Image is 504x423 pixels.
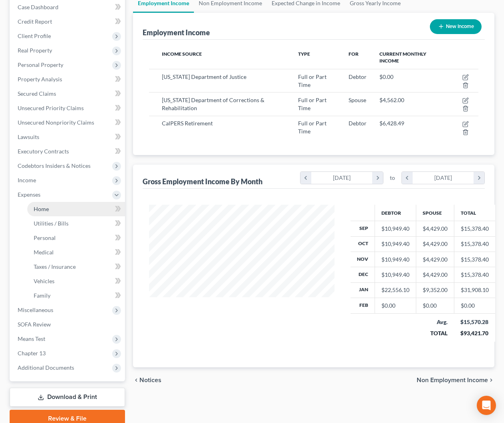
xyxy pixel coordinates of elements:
[27,245,125,260] a: Medical
[18,350,46,357] span: Chapter 13
[413,172,474,184] div: [DATE]
[27,231,125,245] a: Personal
[133,377,161,383] button: chevron_left Notices
[18,133,39,140] span: Lawsuits
[351,236,375,252] th: Oct
[351,267,375,282] th: Dec
[18,61,63,68] span: Personal Property
[381,225,409,233] div: $10,949.40
[375,205,416,221] th: Debtor
[381,302,409,310] div: $0.00
[18,4,58,10] span: Case Dashboard
[454,298,495,313] td: $0.00
[379,97,404,103] span: $4,562.00
[460,318,489,326] div: $15,570.28
[34,263,76,270] span: Taxes / Insurance
[18,191,40,198] span: Expenses
[349,97,366,103] span: Spouse
[381,240,409,248] div: $10,949.40
[423,240,448,248] div: $4,429.00
[423,225,448,233] div: $4,429.00
[454,252,495,267] td: $15,378.40
[311,172,373,184] div: [DATE]
[430,19,482,34] button: New Income
[477,396,496,415] div: Open Intercom Messenger
[18,47,52,54] span: Real Property
[18,306,53,313] span: Miscellaneous
[18,162,91,169] span: Codebtors Insiders & Notices
[390,174,395,182] span: to
[372,172,383,184] i: chevron_right
[422,329,448,337] div: TOTAL
[10,388,125,407] a: Download & Print
[18,321,51,328] span: SOFA Review
[416,205,454,221] th: Spouse
[460,329,489,337] div: $93,421.70
[34,205,49,212] span: Home
[11,130,125,144] a: Lawsuits
[423,302,448,310] div: $0.00
[11,14,125,29] a: Credit Report
[34,292,50,299] span: Family
[139,377,161,383] span: Notices
[298,97,327,111] span: Full or Part Time
[34,278,54,284] span: Vehicles
[298,73,327,88] span: Full or Part Time
[454,221,495,236] td: $15,378.40
[454,236,495,252] td: $15,378.40
[423,271,448,279] div: $4,429.00
[18,335,45,342] span: Means Test
[454,267,495,282] td: $15,378.40
[27,260,125,274] a: Taxes / Insurance
[351,298,375,313] th: Feb
[11,87,125,101] a: Secured Claims
[18,18,52,25] span: Credit Report
[417,377,494,383] button: Non Employment Income chevron_right
[11,101,125,115] a: Unsecured Priority Claims
[11,317,125,332] a: SOFA Review
[379,51,426,64] span: Current Monthly Income
[27,288,125,303] a: Family
[422,318,448,326] div: Avg.
[18,119,94,126] span: Unsecured Nonpriority Claims
[298,120,327,135] span: Full or Part Time
[162,97,264,111] span: [US_STATE] Department of Corrections & Rehabilitation
[143,28,210,37] div: Employment Income
[34,249,54,256] span: Medical
[11,144,125,159] a: Executory Contracts
[11,72,125,87] a: Property Analysis
[27,216,125,231] a: Utilities / Bills
[18,148,69,155] span: Executory Contracts
[27,274,125,288] a: Vehicles
[18,76,62,83] span: Property Analysis
[18,364,74,371] span: Additional Documents
[349,120,367,127] span: Debtor
[27,202,125,216] a: Home
[34,234,56,241] span: Personal
[351,282,375,298] th: Jan
[454,282,495,298] td: $31,908.10
[18,32,51,39] span: Client Profile
[300,172,311,184] i: chevron_left
[162,120,213,127] span: CalPERS Retirement
[454,205,495,221] th: Total
[423,256,448,264] div: $4,429.00
[298,51,310,57] span: Type
[379,120,404,127] span: $6,428.49
[402,172,413,184] i: chevron_left
[488,377,494,383] i: chevron_right
[474,172,484,184] i: chevron_right
[162,73,246,80] span: [US_STATE] Department of Justice
[381,271,409,279] div: $10,949.40
[18,177,36,183] span: Income
[379,73,393,80] span: $0.00
[162,51,202,57] span: Income Source
[143,177,262,186] div: Gross Employment Income By Month
[381,286,409,294] div: $22,556.10
[351,221,375,236] th: Sep
[11,115,125,130] a: Unsecured Nonpriority Claims
[18,90,56,97] span: Secured Claims
[417,377,488,383] span: Non Employment Income
[34,220,69,227] span: Utilities / Bills
[349,51,359,57] span: For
